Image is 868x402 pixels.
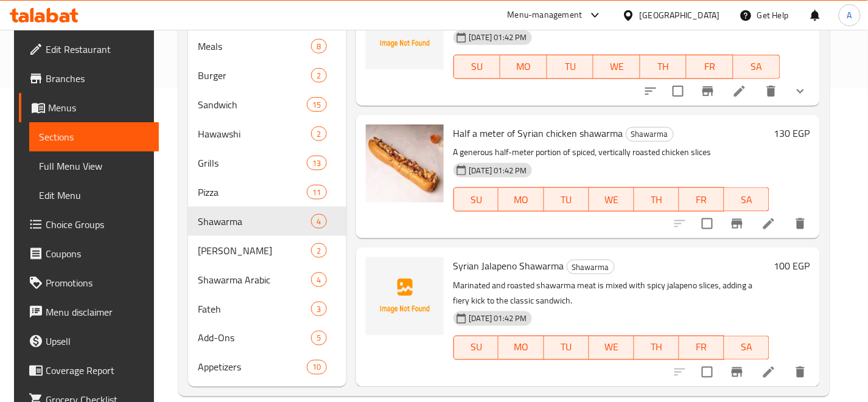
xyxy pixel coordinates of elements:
span: Half a meter of Syrian chicken shawarma [453,124,623,142]
svg: Show Choices [793,84,808,99]
div: items [307,156,326,170]
div: [PERSON_NAME]2 [188,236,346,265]
button: TU [544,336,589,360]
div: Shawarma4 [188,207,346,236]
img: Syrian Jalapeno Shawarma [366,257,444,335]
span: Choice Groups [46,217,149,232]
span: [DATE] 01:42 PM [464,32,532,43]
button: Branch-specific-item [723,358,752,387]
a: Menu disclaimer [19,297,159,327]
button: MO [499,336,544,360]
span: TH [645,58,682,75]
button: WE [589,336,634,360]
button: SU [453,336,499,360]
button: TH [640,55,687,79]
div: Add-Ons5 [188,324,346,353]
a: Promotions [19,268,159,297]
span: Fateh [198,302,311,316]
a: Menus [19,93,159,122]
a: Sections [29,122,159,151]
p: A generous half-meter portion of spiced, vertically roasted chicken slices [453,145,769,160]
span: SU [459,339,494,356]
button: FR [687,55,733,79]
button: TU [547,55,594,79]
span: TU [552,58,589,75]
button: SU [453,55,500,79]
a: Full Menu View [29,151,159,181]
div: Pizza11 [188,178,346,207]
button: sort-choices [636,77,665,106]
span: 2 [312,128,326,140]
div: Fateh3 [188,294,346,324]
a: Edit menu item [761,217,776,231]
span: Select to update [695,211,720,237]
div: items [311,302,326,316]
button: show more [786,77,815,106]
img: Half a meter of Syrian chicken shawarma [366,125,444,203]
span: FR [684,191,719,209]
div: Meals8 [188,32,346,61]
div: items [307,97,326,112]
button: Branch-specific-item [723,209,752,238]
div: [GEOGRAPHIC_DATA] [640,9,720,22]
div: Sandwich15 [188,90,346,119]
a: Edit Menu [29,181,159,210]
a: Upsell [19,327,159,356]
span: TU [549,191,584,209]
div: Shawarma Arabic4 [188,265,346,294]
a: Choice Groups [19,210,159,239]
span: 8 [312,41,326,52]
div: items [311,331,326,345]
div: items [311,243,326,258]
button: delete [786,209,815,238]
button: Branch-specific-item [693,77,723,106]
a: Edit Restaurant [19,35,159,64]
button: FR [679,336,724,360]
span: Branches [46,71,149,86]
span: Syrian Jalapeno Shawarma [453,257,564,275]
span: Menus [48,100,149,115]
span: Menu disclaimer [46,305,149,319]
button: WE [589,187,634,212]
button: TH [634,336,679,360]
span: WE [598,58,635,75]
span: SU [459,191,494,209]
span: Shawarma [198,214,311,229]
span: MO [503,339,539,356]
span: Select to update [695,359,720,385]
span: MO [505,58,542,75]
span: 4 [312,216,326,227]
h6: 100 EGP [774,257,810,274]
span: [DATE] 01:42 PM [464,165,532,176]
span: SA [729,191,765,209]
span: 3 [312,303,326,315]
span: 5 [312,333,326,344]
span: SA [738,58,775,75]
span: Sandwich [198,97,307,112]
span: Grills [198,156,307,170]
div: Hawawshi2 [188,119,346,148]
span: Edit Menu [39,188,149,203]
div: Shawarma [626,127,674,142]
span: FR [691,58,729,75]
span: Full Menu View [39,159,149,173]
h6: 130 EGP [774,125,810,142]
span: Meals [198,39,311,54]
span: 10 [307,362,326,373]
button: SU [453,187,499,212]
span: SU [459,58,495,75]
button: TH [634,187,679,212]
span: Shawarma [626,127,673,141]
button: delete [786,358,815,387]
div: items [311,214,326,229]
span: [DATE] 01:42 PM [464,313,532,324]
div: Grills13 [188,148,346,178]
div: Shawarma [567,260,615,274]
span: 2 [312,70,326,81]
span: 4 [312,274,326,286]
span: Edit Restaurant [46,42,149,57]
span: Add-Ons [198,331,311,345]
div: items [311,126,326,141]
span: Coverage Report [46,363,149,378]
